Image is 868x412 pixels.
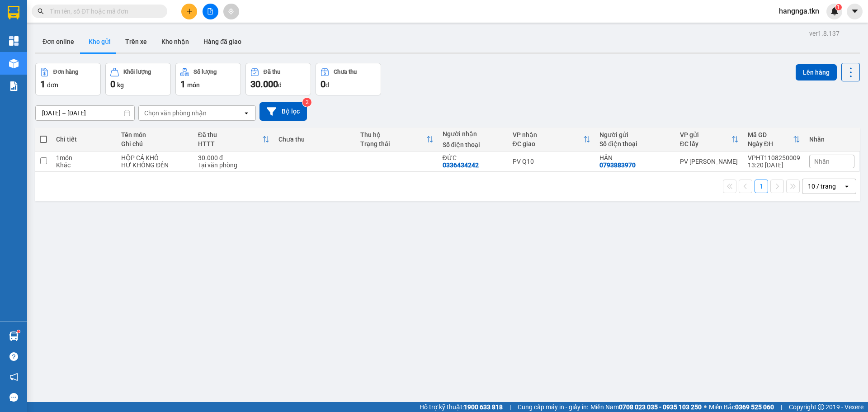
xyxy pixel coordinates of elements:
[175,63,241,95] button: Số lượng1món
[56,161,112,169] div: Khác
[47,81,58,89] span: đơn
[9,393,18,402] span: message
[809,136,854,143] div: Nhãn
[843,183,850,190] svg: open
[420,402,503,412] span: Hỗ trợ kỹ thuật:
[748,161,800,169] div: 13:20 [DATE]
[193,69,217,75] div: Số lượng
[518,402,588,412] span: Cung cấp máy in - giấy in:
[599,140,671,147] div: Số điện thoại
[513,140,584,147] div: ĐC giao
[590,402,702,412] span: Miền Nam
[709,402,774,412] span: Miền Bắc
[56,154,112,161] div: 1 món
[735,403,774,411] strong: 0369 525 060
[599,161,636,169] div: 0793883970
[198,154,269,161] div: 30.000 đ
[316,63,381,95] button: Chưa thu0đ
[302,98,311,107] sup: 2
[814,158,830,165] span: Nhãn
[121,154,189,161] div: HỘP CÁ KHÔ
[207,8,213,14] span: file-add
[105,63,171,95] button: Khối lượng0kg
[38,8,44,14] span: search
[228,8,234,14] span: aim
[443,161,479,169] div: 0336434242
[748,154,800,161] div: VPHT1108250009
[118,31,154,52] button: Trên xe
[743,128,805,152] th: Toggle SortBy
[243,109,250,117] svg: open
[9,373,18,381] span: notification
[680,158,739,165] div: PV [PERSON_NAME]
[443,154,504,161] div: ĐỨC
[278,136,351,143] div: Chưa thu
[259,102,307,121] button: Bộ lọc
[781,402,782,412] span: |
[123,69,151,75] div: Khối lượng
[599,154,671,161] div: HÂN
[443,130,504,137] div: Người nhận
[748,140,793,147] div: Ngày ĐH
[680,131,731,138] div: VP gửi
[9,81,19,91] img: solution-icon
[121,131,189,138] div: Tên món
[198,161,269,169] div: Tại văn phòng
[196,31,249,52] button: Hàng đã giao
[508,128,595,152] th: Toggle SortBy
[117,81,124,89] span: kg
[198,140,262,147] div: HTTT
[704,405,707,409] span: ⚪️
[144,109,207,118] div: Chọn văn phòng nhận
[809,28,840,38] div: ver 1.8.137
[36,106,134,120] input: Select a date range.
[121,140,189,147] div: Ghi chú
[513,158,591,165] div: PV Q10
[154,31,196,52] button: Kho nhận
[245,63,311,95] button: Đã thu30.000đ
[360,131,426,138] div: Thu hộ
[110,79,115,90] span: 0
[81,31,118,52] button: Kho gửi
[851,7,859,15] span: caret-down
[748,131,793,138] div: Mã GD
[53,69,78,75] div: Đơn hàng
[223,4,239,19] button: aim
[250,79,278,90] span: 30.000
[9,331,19,341] img: warehouse-icon
[35,31,81,52] button: Đơn online
[9,352,18,361] span: question-circle
[203,4,218,19] button: file-add
[264,69,280,75] div: Đã thu
[443,141,504,148] div: Số điện thoại
[50,6,156,16] input: Tìm tên, số ĐT hoặc mã đơn
[180,79,185,90] span: 1
[56,136,112,143] div: Chi tiết
[9,36,19,46] img: dashboard-icon
[325,81,329,89] span: đ
[356,128,438,152] th: Toggle SortBy
[680,140,731,147] div: ĐC lấy
[837,4,840,10] span: 1
[675,128,743,152] th: Toggle SortBy
[835,4,842,10] sup: 1
[198,131,262,138] div: Đã thu
[9,59,19,68] img: warehouse-icon
[847,4,863,19] button: caret-down
[772,5,826,17] span: hangnga.tkn
[360,140,426,147] div: Trạng thái
[17,330,20,333] sup: 1
[278,81,282,89] span: đ
[321,79,325,90] span: 0
[186,8,193,14] span: plus
[755,180,768,193] button: 1
[193,128,274,152] th: Toggle SortBy
[334,69,357,75] div: Chưa thu
[181,4,197,19] button: plus
[619,403,702,411] strong: 0708 023 035 - 0935 103 250
[830,7,839,15] img: icon-new-feature
[464,403,503,411] strong: 1900 633 818
[808,182,836,191] div: 10 / trang
[513,131,584,138] div: VP nhận
[796,64,837,81] button: Lên hàng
